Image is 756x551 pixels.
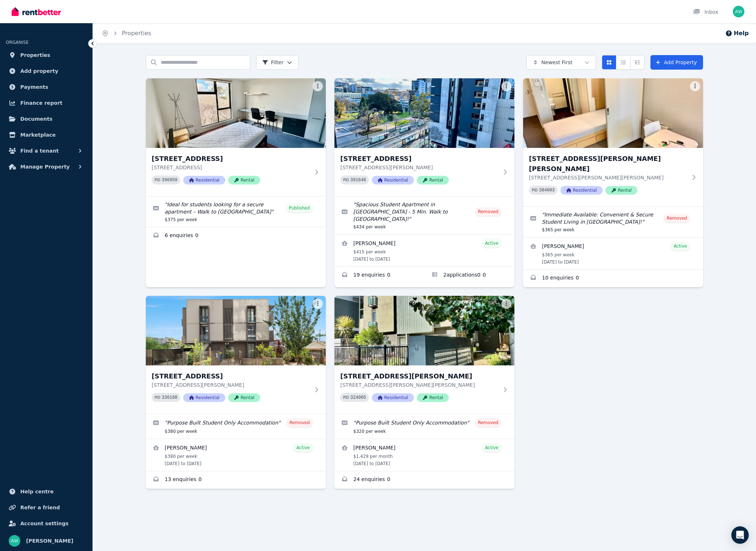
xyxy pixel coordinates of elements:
span: Rental [228,393,260,402]
a: Properties [122,30,151,37]
button: Compact list view [616,55,630,70]
small: PID [343,178,349,182]
button: Expanded list view [630,55,645,70]
button: More options [690,81,700,91]
a: Add Property [650,55,703,70]
a: View details for Sadhwi Gurung [334,439,514,471]
small: PID [532,188,538,192]
span: Residential [183,393,225,402]
span: Rental [228,176,260,185]
a: 203/60 Waverley Rd, Malvern East[STREET_ADDRESS][STREET_ADDRESS]PID 396959ResidentialRental [146,78,326,196]
a: Payments [6,80,87,94]
span: Residential [560,186,603,195]
span: Refer a friend [20,503,60,512]
span: Help centre [20,487,54,496]
img: 306/8 Bruce Street, Box Hill [334,296,514,365]
img: 203/60 Waverley Rd, Malvern East [146,78,326,148]
p: [STREET_ADDRESS][PERSON_NAME] [152,381,310,389]
img: Andrew Wong [9,535,20,547]
small: PID [155,178,160,182]
button: Newest First [526,55,596,70]
a: View details for Hwangwoon Lee [523,237,703,269]
span: Find a tenant [20,146,59,155]
a: Edit listing: Ideal for students looking for a secure apartment – Walk to Monash Uni [146,196,326,227]
span: Residential [372,393,414,402]
h3: [STREET_ADDRESS][PERSON_NAME] [340,371,498,381]
span: Residential [372,176,414,185]
a: Enquiries for 306/8 Bruce Street, Box Hill [334,471,514,489]
a: Edit listing: Purpose Built Student Only Accommodation [146,414,326,439]
a: Edit listing: Purpose Built Student Only Accommodation [334,414,514,439]
span: Filter [262,59,284,66]
a: Properties [6,48,87,62]
span: Rental [605,186,637,195]
a: View details for Rayan Alamri [334,235,514,266]
button: More options [313,299,323,309]
span: Rental [417,176,449,185]
img: 109/1 Wellington Road, Box Hill [146,296,326,365]
span: Payments [20,83,48,91]
button: Find a tenant [6,144,87,158]
nav: Breadcrumb [93,23,160,43]
a: Edit listing: Immediate Available: Convenient & Secure Student Living in Box Hill! [523,207,703,237]
a: 109/1 Wellington Road, Box Hill[STREET_ADDRESS][STREET_ADDRESS][PERSON_NAME]PID 336160Residential... [146,296,326,414]
span: [PERSON_NAME] [26,536,73,545]
div: View options [602,55,645,70]
a: Account settings [6,516,87,531]
a: View details for Bolun Zhang [146,439,326,471]
span: Rental [417,393,449,402]
small: PID [343,395,349,399]
span: Marketplace [20,130,56,139]
h3: [STREET_ADDRESS][PERSON_NAME][PERSON_NAME] [529,154,687,174]
button: More options [501,81,511,91]
a: Documents [6,112,87,126]
code: 396959 [162,178,177,183]
button: Card view [602,55,616,70]
code: 336160 [162,395,177,400]
img: Andrew Wong [733,6,744,17]
span: Documents [20,115,53,123]
button: Filter [256,55,299,70]
a: Enquiries for 203/60 Waverley Rd, Malvern East [146,227,326,245]
span: Finance report [20,99,62,107]
h3: [STREET_ADDRESS] [340,154,498,164]
img: 113/6 John St, Box Hill [523,78,703,148]
a: Applications for 602/131 Pelham St, Carlton [424,267,514,284]
a: Edit listing: Spacious Student Apartment in Carlton - 5 Min. Walk to Melbourne Uni! [334,196,514,234]
span: Residential [183,176,225,185]
a: Add property [6,64,87,78]
p: [STREET_ADDRESS][PERSON_NAME][PERSON_NAME] [340,381,498,389]
img: 602/131 Pelham St, Carlton [334,78,514,148]
a: Enquiries for 113/6 John St, Box Hill [523,270,703,287]
span: Add property [20,67,58,75]
button: Manage Property [6,159,87,174]
img: RentBetter [12,6,61,17]
button: More options [501,299,511,309]
code: 384003 [539,188,555,193]
button: Help [725,29,749,38]
a: Enquiries for 109/1 Wellington Road, Box Hill [146,471,326,489]
h3: [STREET_ADDRESS] [152,154,310,164]
button: More options [313,81,323,91]
code: 391648 [350,178,366,183]
h3: [STREET_ADDRESS] [152,371,310,381]
p: [STREET_ADDRESS][PERSON_NAME][PERSON_NAME] [529,174,687,181]
a: Refer a friend [6,500,87,515]
span: Manage Property [20,162,70,171]
a: 602/131 Pelham St, Carlton[STREET_ADDRESS][STREET_ADDRESS][PERSON_NAME]PID 391648ResidentialRental [334,78,514,196]
span: ORGANISE [6,40,29,45]
a: Finance report [6,96,87,110]
code: 324065 [350,395,366,400]
div: Inbox [693,8,718,16]
a: 113/6 John St, Box Hill[STREET_ADDRESS][PERSON_NAME][PERSON_NAME][STREET_ADDRESS][PERSON_NAME][PE... [523,78,703,206]
a: 306/8 Bruce Street, Box Hill[STREET_ADDRESS][PERSON_NAME][STREET_ADDRESS][PERSON_NAME][PERSON_NAM... [334,296,514,414]
a: Enquiries for 602/131 Pelham St, Carlton [334,267,424,284]
span: Account settings [20,519,69,528]
div: Open Intercom Messenger [731,526,749,544]
p: [STREET_ADDRESS] [152,164,310,171]
span: Properties [20,51,50,59]
p: [STREET_ADDRESS][PERSON_NAME] [340,164,498,171]
small: PID [155,395,160,399]
a: Marketplace [6,128,87,142]
span: Newest First [541,59,572,66]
